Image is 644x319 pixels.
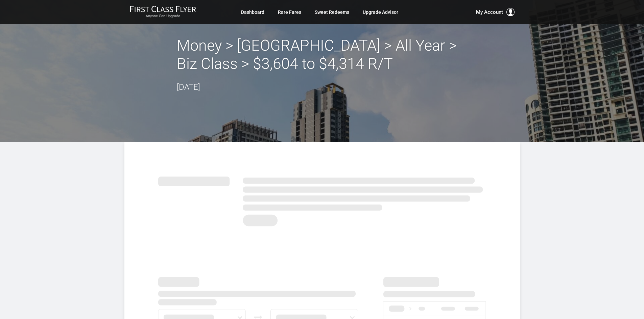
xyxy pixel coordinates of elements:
img: summary.svg [158,169,486,230]
button: My Account [476,8,515,16]
a: Dashboard [241,6,264,18]
span: My Account [476,8,503,16]
img: First Class Flyer [130,5,196,12]
time: [DATE] [177,82,200,92]
h2: Money > [GEOGRAPHIC_DATA] > All Year > Biz Class > $3,604 to $4,314 R/T [177,36,468,73]
a: Rare Fares [278,6,301,18]
small: Anyone Can Upgrade [130,14,196,19]
a: Sweet Redeems [315,6,349,18]
a: Upgrade Advisor [363,6,398,18]
a: First Class FlyerAnyone Can Upgrade [130,5,196,19]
